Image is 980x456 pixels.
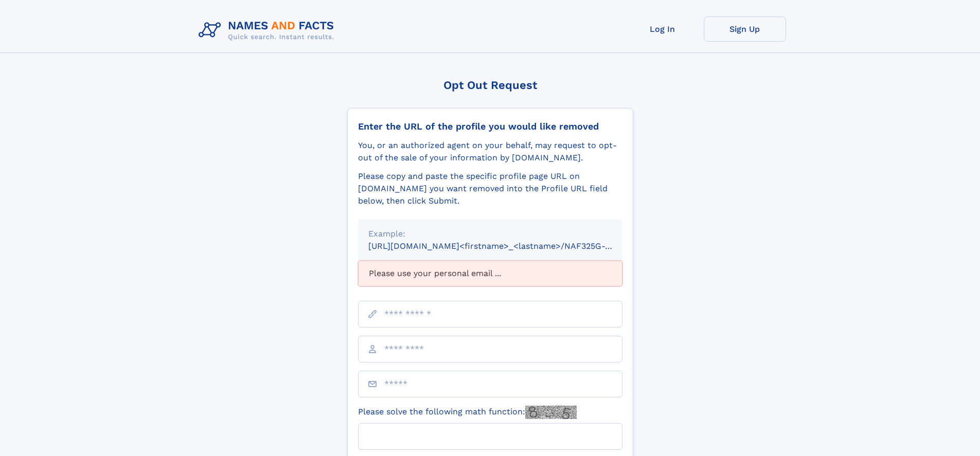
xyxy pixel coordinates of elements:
a: Log In [621,16,704,42]
div: Opt Out Request [347,79,633,92]
a: Sign Up [704,16,786,42]
img: Logo Names and Facts [194,16,343,44]
small: [URL][DOMAIN_NAME]<firstname>_<lastname>/NAF325G-xxxxxxxx [368,241,642,251]
div: Enter the URL of the profile you would like removed [358,121,622,132]
div: Please use your personal email ... [358,261,622,286]
label: Please solve the following math function: [358,406,577,419]
div: Example: [368,228,612,240]
div: Please copy and paste the specific profile page URL on [DOMAIN_NAME] you want removed into the Pr... [358,170,622,207]
div: You, or an authorized agent on your behalf, may request to opt-out of the sale of your informatio... [358,139,622,164]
